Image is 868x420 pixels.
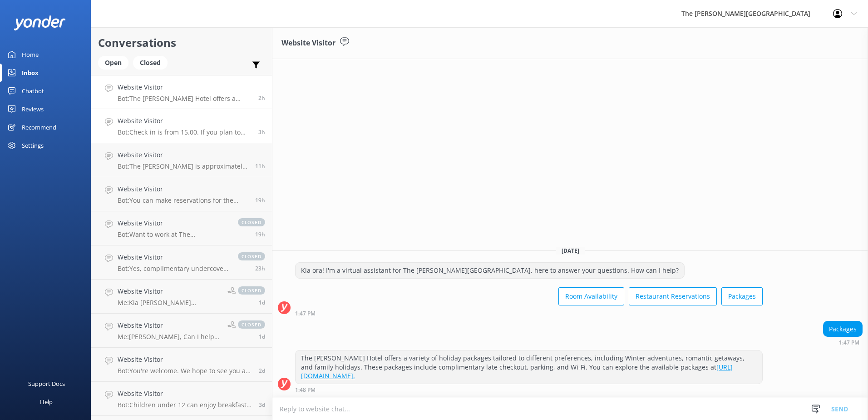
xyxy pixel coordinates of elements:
[118,252,229,262] h4: Website Visitor
[133,57,172,67] a: Closed
[118,82,252,92] h4: Website Visitor
[91,211,272,245] a: Website VisitorBot:Want to work at The [PERSON_NAME][GEOGRAPHIC_DATA]? You can view our current j...
[558,287,624,305] button: Room Availability
[118,196,248,205] p: Bot: You can make reservations for the True South Dining Room online at [URL][DOMAIN_NAME]. For l...
[91,382,272,416] a: Website VisitorBot:Children under 12 can enjoy breakfast for NZ$17.50, while toddlers under 5 eat...
[22,82,44,100] div: Chatbot
[98,56,128,70] div: Open
[255,162,265,170] span: Sep 03 2025 04:39am (UTC +12:00) Pacific/Auckland
[91,109,272,143] a: Website VisitorBot:Check-in is from 15.00. If you plan to arrive later than this, please contact ...
[118,162,248,170] p: Bot: The [PERSON_NAME] is approximately 2km from [GEOGRAPHIC_DATA]’s [GEOGRAPHIC_DATA].
[98,34,265,51] h2: Conversations
[22,45,39,64] div: Home
[295,310,763,316] div: Sep 03 2025 01:47pm (UTC +12:00) Pacific/Auckland
[91,75,272,109] a: Website VisitorBot:The [PERSON_NAME] Hotel offers a variety of holiday packages tailored to diffe...
[118,401,252,409] p: Bot: Children under 12 can enjoy breakfast for NZ$17.50, while toddlers under 5 eat for free.
[22,136,44,155] div: Settings
[258,94,265,102] span: Sep 03 2025 01:47pm (UTC +12:00) Pacific/Auckland
[295,311,316,316] strong: 1:47 PM
[118,128,252,136] p: Bot: Check-in is from 15.00. If you plan to arrive later than this, please contact the hotel dire...
[824,321,862,337] div: Packages
[118,184,248,194] h4: Website Visitor
[118,218,229,228] h4: Website Visitor
[91,245,272,280] a: Website VisitorBot:Yes, complimentary undercover parking is available for guests at The [PERSON_N...
[255,196,265,204] span: Sep 02 2025 08:58pm (UTC +12:00) Pacific/Auckland
[301,363,733,380] a: [URL][DOMAIN_NAME].
[91,143,272,177] a: Website VisitorBot:The [PERSON_NAME] is approximately 2km from [GEOGRAPHIC_DATA]’s [GEOGRAPHIC_DA...
[295,387,316,393] strong: 1:48 PM
[238,218,265,226] span: closed
[255,230,265,238] span: Sep 02 2025 08:03pm (UTC +12:00) Pacific/Auckland
[238,252,265,260] span: closed
[91,177,272,211] a: Website VisitorBot:You can make reservations for the True South Dining Room online at [URL][DOMAI...
[40,393,53,411] div: Help
[259,299,265,306] span: Sep 02 2025 12:33pm (UTC +12:00) Pacific/Auckland
[259,401,265,409] span: Aug 31 2025 11:41am (UTC +12:00) Pacific/Auckland
[238,286,265,295] span: closed
[91,348,272,382] a: Website VisitorBot:You're welcome. We hope to see you at The [PERSON_NAME][GEOGRAPHIC_DATA] soon!2d
[556,247,585,255] span: [DATE]
[118,150,248,160] h4: Website Visitor
[258,128,265,136] span: Sep 03 2025 12:41pm (UTC +12:00) Pacific/Auckland
[118,116,252,126] h4: Website Visitor
[91,314,272,348] a: Website VisitorMe:[PERSON_NAME], Can I help with your cancellation. If you can email through your...
[22,100,44,118] div: Reviews
[259,367,265,375] span: Sep 01 2025 03:27pm (UTC +12:00) Pacific/Auckland
[721,287,763,305] button: Packages
[296,263,684,278] div: Kia ora! I'm a virtual assistant for The [PERSON_NAME][GEOGRAPHIC_DATA], here to answer your ques...
[823,339,863,345] div: Sep 03 2025 01:47pm (UTC +12:00) Pacific/Auckland
[296,350,762,384] div: The [PERSON_NAME] Hotel offers a variety of holiday packages tailored to different preferences, i...
[281,37,335,49] h3: Website Visitor
[118,299,221,307] p: Me: Kia [PERSON_NAME] [PERSON_NAME], if you would like to make a booking enquiry send us an email...
[14,15,66,30] img: yonder-white-logo.png
[118,265,229,273] p: Bot: Yes, complimentary undercover parking is available for guests at The [PERSON_NAME][GEOGRAPHI...
[118,367,252,375] p: Bot: You're welcome. We hope to see you at The [PERSON_NAME][GEOGRAPHIC_DATA] soon!
[118,333,221,341] p: Me: [PERSON_NAME], Can I help with your cancellation. If you can email through your cancellation ...
[259,333,265,340] span: Sep 02 2025 07:57am (UTC +12:00) Pacific/Auckland
[91,280,272,314] a: Website VisitorMe:Kia [PERSON_NAME] [PERSON_NAME], if you would like to make a booking enquiry se...
[133,56,168,70] div: Closed
[238,320,265,329] span: closed
[839,340,859,345] strong: 1:47 PM
[295,386,763,393] div: Sep 03 2025 01:48pm (UTC +12:00) Pacific/Auckland
[118,95,252,103] p: Bot: The [PERSON_NAME] Hotel offers a variety of holiday packages tailored to different preferenc...
[22,64,39,82] div: Inbox
[118,355,252,365] h4: Website Visitor
[118,286,221,296] h4: Website Visitor
[629,287,717,305] button: Restaurant Reservations
[118,230,229,239] p: Bot: Want to work at The [PERSON_NAME][GEOGRAPHIC_DATA]? You can view our current job openings at...
[255,265,265,272] span: Sep 02 2025 04:54pm (UTC +12:00) Pacific/Auckland
[98,57,133,67] a: Open
[22,118,56,136] div: Recommend
[28,375,65,393] div: Support Docs
[118,320,221,330] h4: Website Visitor
[118,389,252,399] h4: Website Visitor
